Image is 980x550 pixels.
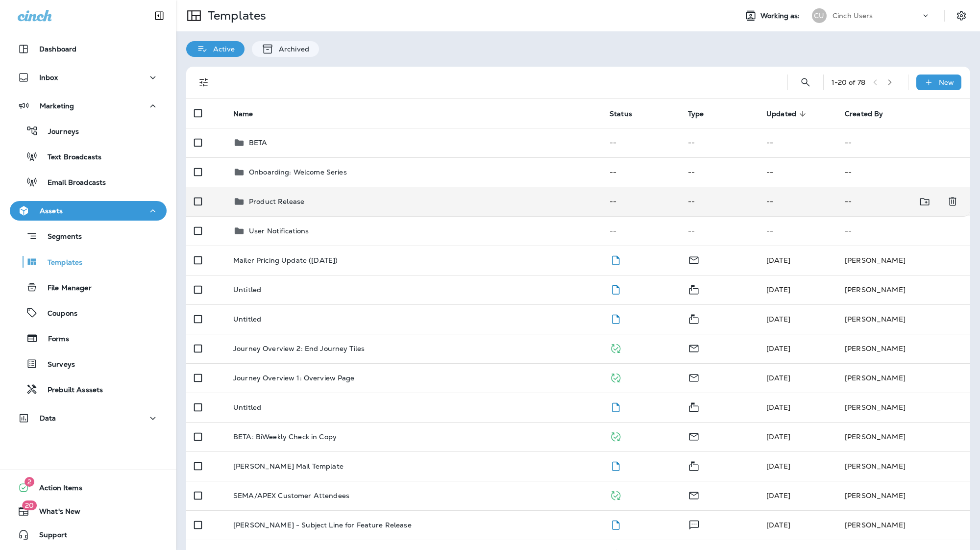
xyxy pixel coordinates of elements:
button: Settings [953,7,970,25]
td: [PERSON_NAME] [837,246,970,275]
button: File Manager [10,277,167,298]
p: File Manager [38,284,92,293]
td: -- [602,157,680,187]
p: [PERSON_NAME] Mail Template [233,462,343,470]
span: Allie Barr [766,403,790,412]
td: [PERSON_NAME] [837,393,970,422]
p: User Notifications [249,227,309,235]
span: Draft [610,461,622,470]
p: Active [208,45,235,53]
span: Name [233,110,253,118]
td: -- [759,216,837,246]
p: [PERSON_NAME] - Subject Line for Feature Release [233,521,412,529]
span: Published [610,343,622,352]
button: Data [10,408,167,428]
span: Email [688,431,700,440]
td: -- [680,128,759,157]
p: New [939,78,954,86]
p: Templates [38,258,82,268]
td: -- [837,157,970,187]
button: Filters [194,73,214,92]
span: Mailer [688,314,700,323]
td: [PERSON_NAME] [837,422,970,451]
td: -- [680,187,759,216]
span: Amy LaVange [766,462,790,471]
td: -- [837,216,970,246]
p: Journey Overview 1: Overview Page [233,374,355,382]
span: Updated [766,109,809,118]
span: Published [610,490,622,499]
p: Untitled [233,286,261,294]
span: Type [688,109,717,118]
td: [PERSON_NAME] [837,304,970,334]
span: Name [233,109,266,118]
td: -- [602,216,680,246]
button: Assets [10,201,167,221]
td: -- [837,128,970,157]
span: Michelle Anderson [766,432,790,441]
span: Mailer [688,402,700,411]
td: [PERSON_NAME] [837,363,970,393]
span: 2 [24,477,34,487]
span: Status [610,109,645,118]
span: Created By [845,109,896,118]
p: Cinch Users [833,12,873,20]
div: 1 - 20 of 78 [832,78,865,86]
span: Working as: [760,12,802,20]
p: Surveys [38,360,75,370]
p: Untitled [233,315,261,323]
button: Inbox [10,68,167,87]
span: Created By [845,110,883,118]
span: Michelle Anderson [766,344,790,353]
span: Draft [610,284,622,293]
button: Journeys [10,121,167,141]
td: -- [680,157,759,187]
button: Coupons [10,302,167,323]
button: Prebuilt Asssets [10,379,167,400]
p: Segments [38,232,82,242]
span: Text [688,520,700,528]
p: Prebuilt Asssets [38,386,103,395]
button: Support [10,525,167,545]
td: [PERSON_NAME] [837,334,970,363]
button: Search Templates [796,73,815,92]
span: Draft [610,255,622,264]
button: Text Broadcasts [10,146,167,167]
span: Email [688,255,700,264]
p: Text Broadcasts [38,153,101,162]
button: Marketing [10,96,167,116]
td: [PERSON_NAME] [837,481,970,510]
td: -- [837,187,931,216]
button: 20What's New [10,501,167,521]
button: Collapse Sidebar [146,6,173,25]
td: [PERSON_NAME] [837,510,970,540]
td: -- [759,128,837,157]
p: Templates [204,8,266,23]
span: Support [29,531,67,543]
button: 2Action Items [10,478,167,498]
span: What's New [29,507,80,519]
span: Draft [610,314,622,323]
span: 20 [22,500,37,510]
span: Michelle Anderson [766,521,790,529]
p: Data [40,414,56,422]
span: Allie Barr [766,315,790,324]
p: Forms [38,335,69,344]
p: BETA: BiWeekly Check in Copy [233,433,337,441]
div: CU [812,8,827,23]
span: Mailer [688,284,700,293]
span: Mailer [688,461,700,470]
button: Email Broadcasts [10,172,167,192]
td: -- [602,128,680,157]
p: Marketing [40,102,74,110]
span: Email [688,490,700,499]
p: Email Broadcasts [38,178,106,188]
span: Draft [610,520,622,528]
span: Michelle Anderson [766,374,790,382]
p: Archived [274,45,309,53]
p: Onboarding: Welcome Series [249,168,347,176]
span: Type [688,110,704,118]
span: Allie Barr [766,285,790,294]
span: Action Items [29,484,82,496]
button: Delete [943,192,962,212]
